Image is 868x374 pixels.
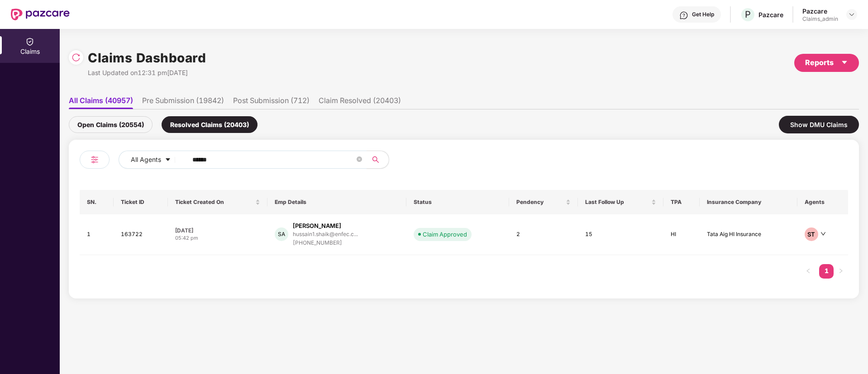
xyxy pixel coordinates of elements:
[275,227,288,241] div: SA
[802,7,838,15] div: Pazcare
[700,214,797,255] td: Tata Aig HI Insurance
[162,116,258,133] div: Resolved Claims (20403)
[89,154,100,165] img: svg+xml;base64,PHN2ZyB4bWxucz0iaHR0cDovL3d3dy53My5vcmcvMjAwMC9zdmciIHdpZHRoPSIyNCIgaGVpZ2h0PSIyNC...
[69,96,133,109] li: All Claims (40957)
[802,15,838,23] div: Claims_admin
[175,227,260,234] div: [DATE]
[834,264,848,279] button: right
[88,48,206,68] h1: Claims Dashboard
[585,199,649,206] span: Last Follow Up
[293,222,341,230] div: [PERSON_NAME]
[165,156,171,164] span: caret-down
[805,57,848,68] div: Reports
[797,190,848,214] th: Agents
[663,190,700,214] th: TPA
[509,214,578,255] td: 2
[80,190,114,214] th: SN.
[114,214,167,255] td: 163722
[779,116,859,133] div: Show DMU Claims
[841,59,848,66] span: caret-down
[114,190,167,214] th: Ticket ID
[848,11,855,18] img: svg+xml;base64,PHN2ZyBpZD0iRHJvcGRvd24tMzJ4MzIiIHhtbG5zPSJodHRwOi8vd3d3LnczLm9yZy8yMDAwL3N2ZyIgd2...
[805,227,818,241] div: ST
[578,190,663,214] th: Last Follow Up
[819,264,834,279] li: 1
[578,214,663,255] td: 15
[820,231,826,237] span: down
[758,10,783,19] div: Pazcare
[663,214,700,255] td: HI
[406,190,509,214] th: Status
[131,155,161,165] span: All Agents
[119,151,191,169] button: All Agentscaret-down
[801,264,816,279] li: Previous Page
[516,199,564,206] span: Pendency
[11,9,70,20] img: New Pazcare Logo
[319,96,401,109] li: Claim Resolved (20403)
[700,190,797,214] th: Insurance Company
[88,68,206,78] div: Last Updated on 12:31 pm[DATE]
[168,190,267,214] th: Ticket Created On
[819,264,834,278] a: 1
[806,268,811,274] span: left
[175,234,260,242] div: 05:42 pm
[423,230,467,239] div: Claim Approved
[367,156,384,163] span: search
[175,199,253,206] span: Ticket Created On
[801,264,816,279] button: left
[692,11,714,18] div: Get Help
[357,156,362,162] span: close-circle
[834,264,848,279] li: Next Page
[838,268,844,274] span: right
[293,239,358,247] div: [PHONE_NUMBER]
[679,11,688,20] img: svg+xml;base64,PHN2ZyBpZD0iSGVscC0zMngzMiIgeG1sbnM9Imh0dHA6Ly93d3cudzMub3JnLzIwMDAvc3ZnIiB3aWR0aD...
[745,9,751,20] span: P
[25,37,34,46] img: svg+xml;base64,PHN2ZyBpZD0iQ2xhaW0iIHhtbG5zPSJodHRwOi8vd3d3LnczLm9yZy8yMDAwL3N2ZyIgd2lkdGg9IjIwIi...
[69,116,153,133] div: Open Claims (20554)
[293,231,358,237] div: hussain1.shaik@enfec.c...
[509,190,578,214] th: Pendency
[233,96,310,109] li: Post Submission (712)
[357,156,362,164] span: close-circle
[80,214,114,255] td: 1
[142,96,224,109] li: Pre Submission (19842)
[72,53,81,62] img: svg+xml;base64,PHN2ZyBpZD0iUmVsb2FkLTMyeDMyIiB4bWxucz0iaHR0cDovL3d3dy53My5vcmcvMjAwMC9zdmciIHdpZH...
[267,190,406,214] th: Emp Details
[367,151,389,169] button: search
